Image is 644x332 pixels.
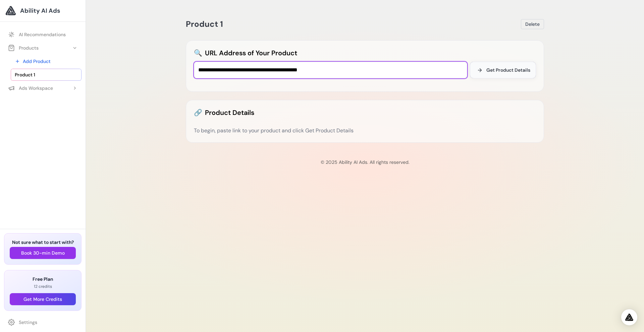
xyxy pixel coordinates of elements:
p: 12 credits [10,284,76,289]
div: Ads Workspace [8,85,53,91]
a: Product 1 [11,69,82,81]
button: Ads Workspace [4,82,82,94]
button: Delete [521,19,544,29]
h3: Free Plan [10,276,76,282]
span: Product 1 [15,71,35,78]
span: 🔗 [194,108,202,117]
div: Open Intercom Messenger [621,309,637,325]
h2: Product Details [194,108,536,117]
a: Ability AI Ads [5,5,80,16]
div: To begin, paste link to your product and click Get Product Details [194,127,536,135]
span: Delete [525,21,540,27]
span: Get Product Details [486,67,530,73]
h2: URL Address of Your Product [194,48,536,58]
a: Settings [4,316,82,328]
button: Book 30-min Demo [10,247,76,259]
a: AI Recommendations [4,28,82,41]
div: Products [8,45,39,51]
a: Add Product [11,55,82,67]
button: Get More Credits [10,293,76,305]
p: © 2025 Ability AI Ads. All rights reserved. [91,159,639,165]
button: Products [4,42,82,54]
span: Ability AI Ads [20,6,60,15]
h3: Not sure what to start with? [10,239,76,246]
button: Get Product Details [470,62,536,78]
span: 🔍 [194,48,202,58]
span: Product 1 [186,19,223,29]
